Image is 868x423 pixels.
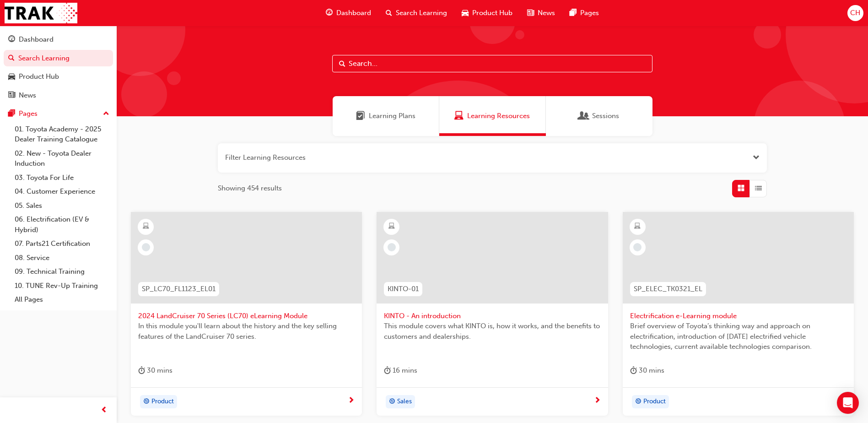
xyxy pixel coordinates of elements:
[19,108,38,119] div: Pages
[594,397,601,405] span: next-icon
[11,171,113,185] a: 03. Toyota For Life
[396,8,447,18] span: Search Learning
[634,284,702,294] span: SP_ELEC_TK0321_EL
[580,8,599,18] span: Pages
[19,90,36,101] div: News
[4,29,113,105] button: DashboardSearch LearningProduct HubNews
[8,54,15,63] span: search-icon
[19,34,54,45] div: Dashboard
[4,68,113,85] a: Product Hub
[326,7,333,19] span: guage-icon
[5,3,77,23] img: Trak
[384,311,600,321] span: KINTO - An introduction
[562,4,606,22] a: pages-iconPages
[138,311,355,321] span: 2024 LandCruiser 70 Series (LC70) eLearning Module
[850,8,860,18] span: CH
[11,279,113,293] a: 10. TUNE Rev-Up Training
[142,243,150,251] span: learningRecordVerb_NONE-icon
[138,321,355,342] span: In this module you'll learn about the history and the key selling features of the LandCruiser 70 ...
[4,105,113,122] button: Pages
[837,392,859,414] div: Open Intercom Messenger
[377,212,608,416] a: KINTO-01KINTO - An introductionThis module covers what KINTO is, how it works, and the benefits t...
[336,8,371,18] span: Dashboard
[101,405,108,416] span: prev-icon
[546,96,652,136] a: SessionsSessions
[527,7,534,19] span: news-icon
[439,96,546,136] a: Learning ResourcesLearning Resources
[8,36,15,44] span: guage-icon
[643,396,666,407] span: Product
[378,4,454,22] a: search-iconSearch Learning
[103,108,109,120] span: up-icon
[142,284,216,294] span: SP_LC70_FL1123_EL01
[11,146,113,171] a: 02. New - Toyota Dealer Induction
[630,311,846,321] span: Electrification e-Learning module
[467,111,530,121] span: Learning Resources
[388,243,396,251] span: learningRecordVerb_NONE-icon
[570,7,577,19] span: pages-icon
[369,111,415,121] span: Learning Plans
[388,221,395,233] span: learningResourceType_ELEARNING-icon
[630,365,664,376] div: 30 mins
[348,397,355,405] span: next-icon
[389,396,395,408] span: target-icon
[633,243,642,251] span: learningRecordVerb_NONE-icon
[454,111,464,121] span: Learning Resources
[11,122,113,146] a: 01. Toyota Academy - 2025 Dealer Training Catalogue
[218,183,282,194] span: Showing 454 results
[579,111,588,121] span: Sessions
[8,92,15,100] span: news-icon
[131,212,362,416] a: SP_LC70_FL1123_EL012024 LandCruiser 70 Series (LC70) eLearning ModuleIn this module you'll learn ...
[755,183,762,194] span: List
[11,293,113,307] a: All Pages
[738,183,744,194] span: Grid
[143,396,150,408] span: target-icon
[630,365,637,376] span: duration-icon
[472,8,512,18] span: Product Hub
[11,237,113,251] a: 07. Parts21 Certification
[11,265,113,279] a: 09. Technical Training
[19,71,59,82] div: Product Hub
[592,111,619,121] span: Sessions
[4,87,113,104] a: News
[397,396,412,407] span: Sales
[454,4,520,22] a: car-iconProduct Hub
[8,73,15,81] span: car-icon
[333,96,439,136] a: Learning PlansLearning Plans
[11,251,113,265] a: 08. Service
[151,396,174,407] span: Product
[332,55,652,72] input: Search...
[11,184,113,199] a: 04. Customer Experience
[634,221,641,233] span: learningResourceType_ELEARNING-icon
[630,321,846,352] span: Brief overview of Toyota’s thinking way and approach on electrification, introduction of [DATE] e...
[339,59,345,69] span: Search
[143,221,149,233] span: learningResourceType_ELEARNING-icon
[384,365,417,376] div: 16 mins
[11,212,113,237] a: 06. Electrification (EV & Hybrid)
[753,152,760,163] button: Open the filter
[462,7,469,19] span: car-icon
[11,199,113,213] a: 05. Sales
[388,284,419,294] span: KINTO-01
[384,365,391,376] span: duration-icon
[138,365,173,376] div: 30 mins
[4,31,113,48] a: Dashboard
[386,7,392,19] span: search-icon
[384,321,600,342] span: This module covers what KINTO is, how it works, and the benefits to customers and dealerships.
[318,4,378,22] a: guage-iconDashboard
[356,111,365,121] span: Learning Plans
[623,212,854,416] a: SP_ELEC_TK0321_ELElectrification e-Learning moduleBrief overview of Toyota’s thinking way and app...
[635,396,642,408] span: target-icon
[4,50,113,67] a: Search Learning
[520,4,562,22] a: news-iconNews
[8,110,15,118] span: pages-icon
[847,5,863,21] button: CH
[538,8,555,18] span: News
[138,365,145,376] span: duration-icon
